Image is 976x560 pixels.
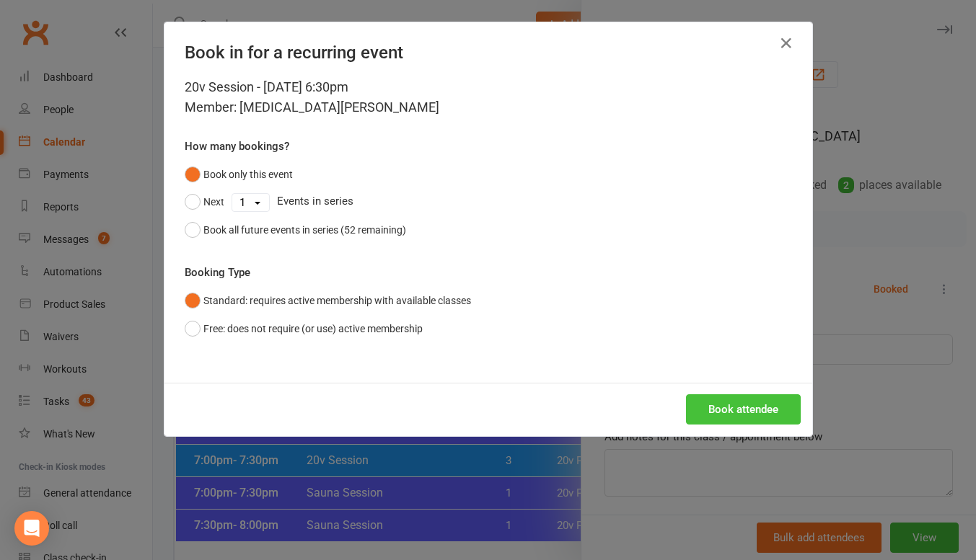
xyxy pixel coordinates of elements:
div: Book all future events in series (52 remaining) [203,222,406,238]
button: Book all future events in series (52 remaining) [185,216,406,244]
button: Standard: requires active membership with available classes [185,287,471,314]
button: Book attendee [686,394,801,425]
h4: Book in for a recurring event [185,43,792,63]
button: Book only this event [185,161,293,188]
label: How many bookings? [185,138,289,155]
div: Open Intercom Messenger [14,511,49,546]
button: Close [775,32,798,55]
div: 20v Session - [DATE] 6:30pm Member: [MEDICAL_DATA][PERSON_NAME] [185,77,792,117]
button: Free: does not require (or use) active membership [185,315,423,342]
button: Next [185,188,224,215]
div: Events in series [185,188,792,215]
label: Booking Type [185,264,250,281]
